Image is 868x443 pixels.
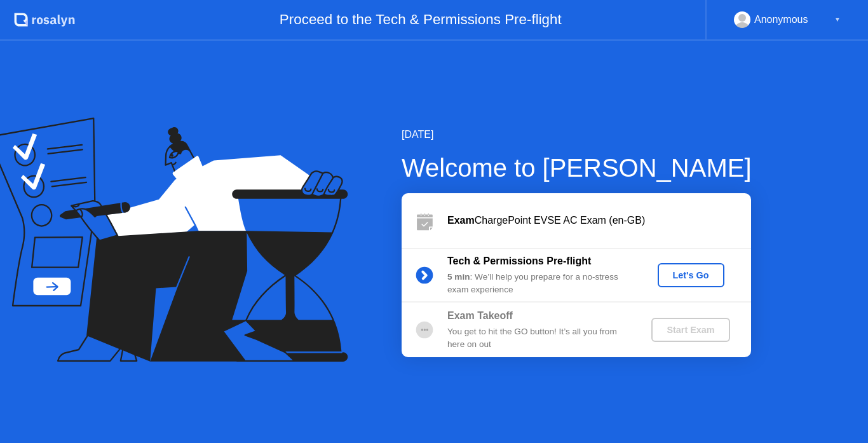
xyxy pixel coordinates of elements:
[663,270,719,280] div: Let's Go
[447,215,475,226] b: Exam
[447,213,751,228] div: ChargePoint EVSE AC Exam (en-GB)
[447,310,513,321] b: Exam Takeoff
[834,11,841,28] div: ▼
[447,272,470,282] b: 5 min
[447,325,630,351] div: You get to hit the GO button! It’s all you from here on out
[656,325,724,335] div: Start Exam
[402,127,752,142] div: [DATE]
[658,263,724,287] button: Let's Go
[402,149,752,187] div: Welcome to [PERSON_NAME]
[651,318,729,342] button: Start Exam
[447,271,630,297] div: : We’ll help you prepare for a no-stress exam experience
[754,11,808,28] div: Anonymous
[447,256,591,266] b: Tech & Permissions Pre-flight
